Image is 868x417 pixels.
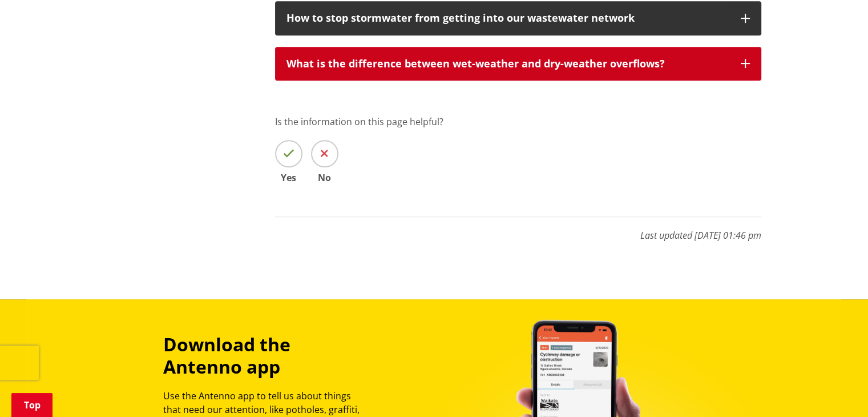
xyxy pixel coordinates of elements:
p: What is the difference between wet-weather and dry-weather overflows? [286,58,729,70]
h3: Download the Antenno app [163,334,370,378]
span: Yes [275,173,302,182]
button: How to stop stormwater from getting into our wastewater network [275,1,761,35]
p: How to stop stormwater from getting into our wastewater network [286,13,729,24]
button: What is the difference between wet-weather and dry-weather overflows? [275,47,761,81]
p: Last updated [DATE] 01:46 pm [275,216,761,242]
span: No [311,173,338,182]
a: Top [11,393,53,417]
p: Is the information on this page helpful? [275,115,761,129]
iframe: Messenger Launcher [815,369,857,410]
